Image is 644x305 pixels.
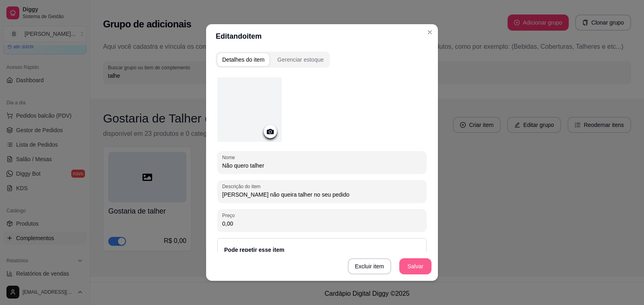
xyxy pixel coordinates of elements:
div: Gerenciar estoque [277,56,324,64]
label: Descrição do item [222,183,263,190]
div: Detalhes do item [222,56,264,64]
button: Excluir item [348,258,391,274]
button: Close [423,26,436,39]
input: Descrição do item [222,191,422,199]
div: complement-group [216,52,330,68]
input: Preço [222,220,422,228]
label: Pode repetir esse item [224,247,284,253]
label: Preço [222,212,237,219]
label: Nome [222,154,238,161]
input: Nome [222,162,422,170]
button: Salvar [399,258,431,274]
div: complement-group [216,52,428,68]
header: Editando item [206,24,438,48]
